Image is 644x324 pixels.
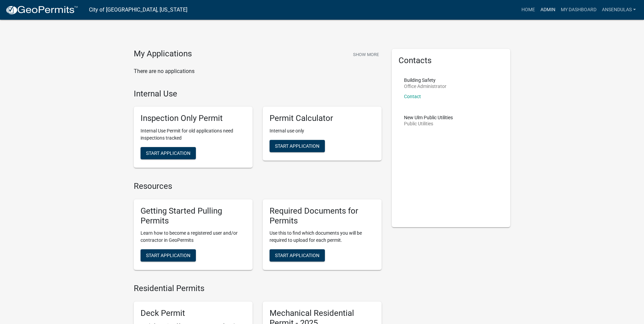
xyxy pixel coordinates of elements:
[270,230,375,244] p: Use this to find which documents you will be required to upload for each permit.
[134,89,382,99] h4: Internal Use
[350,49,382,60] button: Show More
[134,284,382,293] h4: Residential Permits
[270,140,325,152] button: Start Application
[270,206,375,226] h5: Required Documents for Permits
[404,115,453,120] p: New Ulm Public Utilities
[404,121,453,126] p: Public Utilities
[399,56,504,66] h5: Contacts
[404,94,421,99] a: Contact
[146,150,190,156] span: Start Application
[141,308,246,318] h5: Deck Permit
[134,181,382,191] h4: Resources
[538,3,558,16] a: Admin
[141,230,246,244] p: Learn how to become a registered user and/or contractor in GeoPermits
[141,249,196,262] button: Start Application
[404,84,446,89] p: Office Administrator
[270,113,375,123] h5: Permit Calculator
[599,3,639,16] a: ansendulas
[275,253,319,258] span: Start Application
[134,67,382,75] p: There are no applications
[404,78,446,83] p: Building Safety
[519,3,538,16] a: Home
[270,249,325,262] button: Start Application
[134,49,192,59] h4: My Applications
[141,206,246,226] h5: Getting Started Pulling Permits
[141,113,246,123] h5: Inspection Only Permit
[275,143,319,149] span: Start Application
[146,253,190,258] span: Start Application
[558,3,599,16] a: My Dashboard
[270,127,375,134] p: Internal use only
[141,127,246,142] p: Internal Use Permit for old applications need inspections tracked
[141,147,196,159] button: Start Application
[89,4,187,16] a: City of [GEOGRAPHIC_DATA], [US_STATE]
